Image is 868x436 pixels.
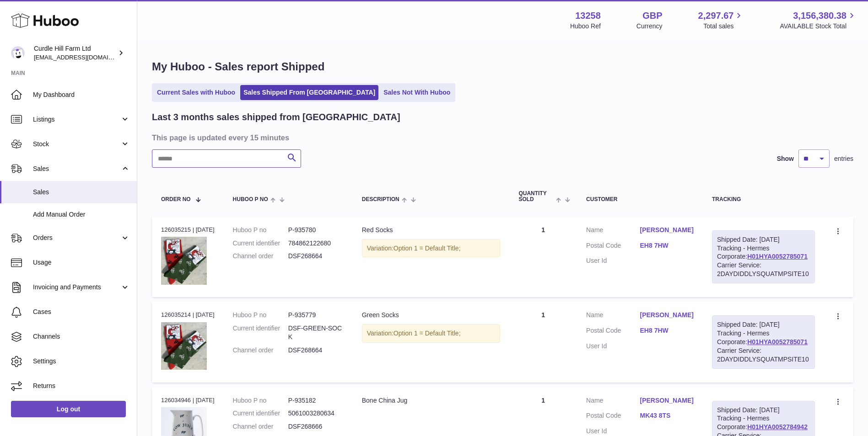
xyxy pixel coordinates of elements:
[288,324,344,341] dd: DSF-GREEN-SOCK
[777,154,794,163] label: Show
[33,210,130,219] span: Add Manual Order
[586,427,640,436] dt: User Id
[240,85,378,100] a: Sales Shipped From [GEOGRAPHIC_DATA]
[33,234,120,242] span: Orders
[152,133,851,143] h3: This page is updated every 15 minutes
[717,235,810,244] div: Shipped Date: [DATE]
[586,241,640,252] dt: Postal Code
[640,411,694,420] a: MK43 8TS
[780,22,857,31] span: AVAILABLE Stock Total
[586,342,640,351] dt: User Id
[747,253,808,260] a: H01HYA0052785071
[717,406,810,415] div: Shipped Date: [DATE]
[33,140,120,149] span: Stock
[33,258,130,267] span: Usage
[154,85,238,100] a: Current Sales with Huboo
[570,22,601,31] div: Huboo Ref
[698,10,744,31] a: 2,297.67 Total sales
[152,111,400,123] h2: Last 3 months sales shipped from [GEOGRAPHIC_DATA]
[380,85,453,100] a: Sales Not With Huboo
[233,239,288,248] dt: Current identifier
[509,302,577,382] td: 1
[698,10,734,22] span: 2,297.67
[586,226,640,237] dt: Name
[288,396,344,405] dd: P-935182
[712,230,815,283] div: Tracking - Hermes Corporate:
[717,261,810,278] div: Carrier Service: 2DAYDIDDLYSQUATMPSITE10
[712,315,815,368] div: Tracking - Hermes Corporate:
[33,357,130,366] span: Settings
[288,422,344,431] dd: DSF268666
[640,396,694,405] a: [PERSON_NAME]
[288,409,344,418] dd: 5061003280634
[362,239,501,258] div: Variation:
[33,308,130,316] span: Cases
[233,346,288,355] dt: Channel order
[161,197,191,202] span: Order No
[362,396,501,405] div: Bone China Jug
[33,90,130,99] span: My Dashboard
[288,226,344,234] dd: P-935780
[640,311,694,319] a: [PERSON_NAME]
[161,322,207,370] img: 132581705942114.jpg
[233,409,288,418] dt: Current identifier
[362,311,501,319] div: Green Socks
[161,396,215,404] div: 126034946 | [DATE]
[233,396,288,405] dt: Huboo P no
[717,320,810,329] div: Shipped Date: [DATE]
[747,338,808,346] a: H01HYA0052785071
[640,226,694,234] a: [PERSON_NAME]
[33,188,130,197] span: Sales
[288,311,344,319] dd: P-935779
[33,382,130,390] span: Returns
[394,245,461,252] span: Option 1 = Default Title;
[575,10,601,22] strong: 13258
[586,411,640,422] dt: Postal Code
[34,53,135,61] span: [EMAIL_ADDRESS][DOMAIN_NAME]
[834,154,853,163] span: entries
[288,346,344,355] dd: DSF268664
[586,197,694,202] div: Customer
[11,401,126,417] a: Log out
[586,256,640,265] dt: User Id
[33,165,120,173] span: Sales
[640,326,694,335] a: EH8 7HW
[161,226,215,234] div: 126035215 | [DATE]
[586,311,640,322] dt: Name
[33,332,130,341] span: Channels
[518,191,553,202] span: Quantity Sold
[161,237,207,285] img: 132581705942081.jpg
[233,226,288,234] dt: Huboo P no
[233,422,288,431] dt: Channel order
[288,239,344,248] dd: 784862122680
[394,330,461,337] span: Option 1 = Default Title;
[233,197,268,202] span: Huboo P no
[233,311,288,319] dt: Huboo P no
[747,423,808,431] a: H01HYA0052784942
[586,396,640,407] dt: Name
[34,44,116,62] div: Curdle Hill Farm Ltd
[362,324,501,343] div: Variation:
[780,10,857,31] a: 3,156,380.38 AVAILABLE Stock Total
[362,226,501,234] div: Red Socks
[152,59,853,74] h1: My Huboo - Sales report Shipped
[712,197,815,202] div: Tracking
[11,46,25,60] img: internalAdmin-13258@internal.huboo.com
[717,346,810,364] div: Carrier Service: 2DAYDIDDLYSQUATMPSITE10
[586,326,640,337] dt: Postal Code
[636,22,663,31] div: Currency
[640,241,694,250] a: EH8 7HW
[793,10,846,22] span: 3,156,380.38
[642,10,662,22] strong: GBP
[233,324,288,341] dt: Current identifier
[509,217,577,297] td: 1
[33,283,120,292] span: Invoicing and Payments
[703,22,744,31] span: Total sales
[33,115,120,124] span: Listings
[161,311,215,319] div: 126035214 | [DATE]
[288,252,344,261] dd: DSF268664
[362,197,399,202] span: Description
[233,252,288,261] dt: Channel order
